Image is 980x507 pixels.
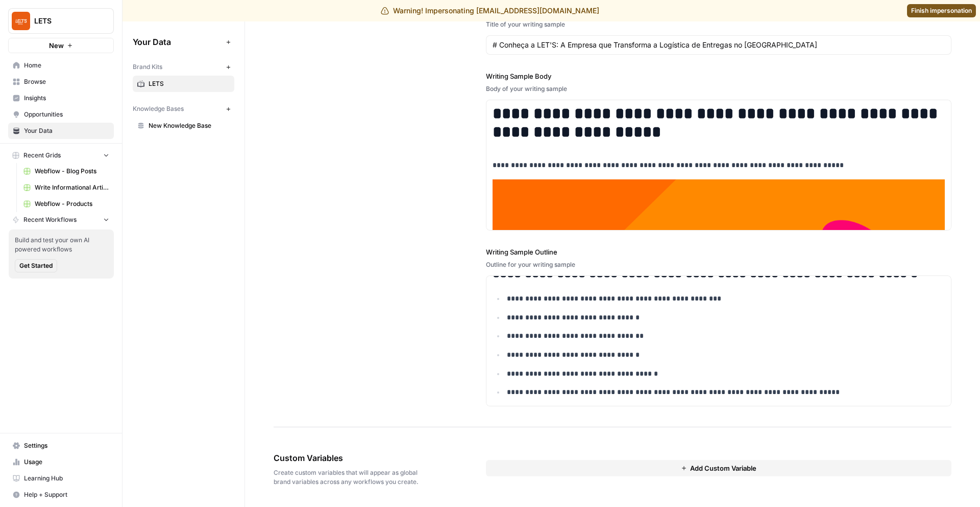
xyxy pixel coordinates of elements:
button: Add Custom Variable [486,460,951,476]
a: Opportunities [8,106,114,123]
span: Webflow - Blog Posts [35,167,109,176]
a: Write Informational Article [19,179,114,196]
div: Body of your writing sample [486,84,951,94]
img: LETS Logo [12,12,30,30]
span: Get Started [19,261,53,270]
button: Recent Grids [8,148,114,163]
a: New Knowledge Base [133,118,234,134]
span: Your Data [133,36,222,48]
span: Add Custom Variable [690,463,756,473]
button: Recent Workflows [8,212,114,227]
span: Build and test your own AI powered workflows [15,236,108,254]
a: Learning Hub [8,470,114,487]
button: Get Started [15,259,57,272]
a: Insights [8,90,114,106]
span: LETS [149,79,230,88]
a: Home [8,57,114,74]
span: Home [24,61,109,70]
div: Outline for your writing sample [486,260,951,269]
input: Game Day Gear Guide [493,40,945,50]
span: Recent Workflows [23,215,77,224]
span: New Knowledge Base [149,121,230,130]
button: New [8,38,114,53]
span: LETS [34,16,96,26]
a: Browse [8,74,114,90]
span: Opportunities [24,110,109,119]
a: LETS [133,76,234,92]
span: Browse [24,77,109,86]
button: Workspace: LETS [8,8,114,34]
span: Learning Hub [24,474,109,483]
span: Custom Variables [274,452,429,464]
span: Write Informational Article [35,183,109,192]
span: Help + Support [24,490,109,499]
span: New [49,40,64,51]
span: Your Data [24,126,109,135]
a: Your Data [8,123,114,139]
label: Writing Sample Outline [486,247,951,257]
span: Webflow - Products [35,199,109,209]
span: Knowledge Bases [133,104,184,113]
span: Finish impersonation [911,6,972,15]
div: Title of your writing sample [486,20,951,29]
span: Recent Grids [23,151,61,160]
a: Settings [8,437,114,454]
span: Settings [24,441,109,450]
span: Brand Kits [133,62,162,72]
label: Writing Sample Body [486,71,951,81]
div: Warning! Impersonating [EMAIL_ADDRESS][DOMAIN_NAME] [381,6,599,16]
a: Webflow - Blog Posts [19,163,114,179]
span: Usage [24,457,109,467]
a: Finish impersonation [907,4,976,17]
span: Insights [24,94,109,103]
span: Create custom variables that will appear as global brand variables across any workflows you create. [274,468,429,487]
button: Help + Support [8,487,114,503]
a: Usage [8,454,114,470]
a: Webflow - Products [19,196,114,212]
